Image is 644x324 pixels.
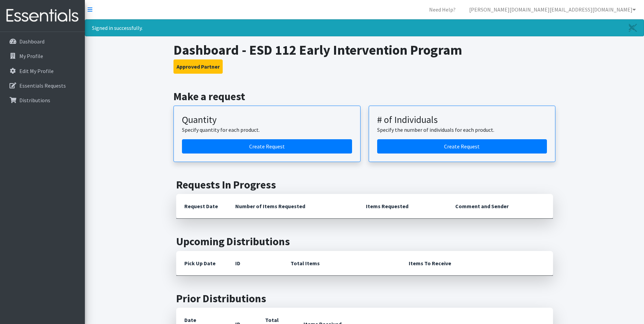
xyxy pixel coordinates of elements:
[424,3,461,16] a: Need Help?
[176,292,553,305] h2: Prior Distributions
[3,79,82,92] a: Essentials Requests
[19,68,54,74] p: Edit My Profile
[176,251,227,276] th: Pick Up Date
[377,126,547,134] p: Specify the number of individuals for each product.
[173,90,555,103] h2: Make a request
[227,251,282,276] th: ID
[3,64,82,78] a: Edit My Profile
[227,194,358,219] th: Number of Items Requested
[19,97,50,104] p: Distributions
[176,235,553,248] h2: Upcoming Distributions
[401,251,553,276] th: Items To Receive
[176,178,553,191] h2: Requests In Progress
[3,49,82,63] a: My Profile
[173,59,223,74] button: Approved Partner
[464,3,641,16] a: [PERSON_NAME][DOMAIN_NAME][EMAIL_ADDRESS][DOMAIN_NAME]
[3,93,82,107] a: Distributions
[622,20,644,36] a: Close
[19,53,43,59] p: My Profile
[182,126,352,134] p: Specify quantity for each product.
[173,42,555,58] h1: Dashboard - ESD 112 Early Intervention Program
[176,194,227,219] th: Request Date
[282,251,401,276] th: Total Items
[377,139,547,154] a: Create a request by number of individuals
[19,82,66,89] p: Essentials Requests
[358,194,447,219] th: Items Requested
[182,114,352,126] h3: Quantity
[3,35,82,48] a: Dashboard
[3,4,82,27] img: HumanEssentials
[447,194,553,219] th: Comment and Sender
[85,19,644,36] div: Signed in successfully.
[19,38,44,45] p: Dashboard
[377,114,547,126] h3: # of Individuals
[182,139,352,154] a: Create a request by quantity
